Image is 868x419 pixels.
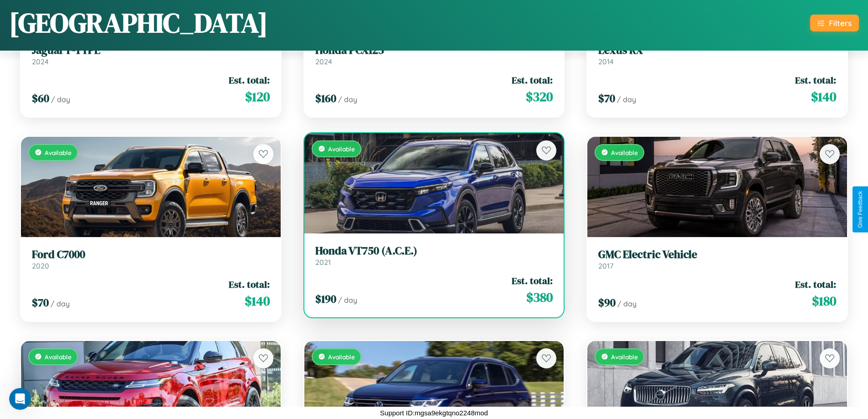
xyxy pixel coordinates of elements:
[512,73,553,87] span: Est. total:
[829,18,852,28] div: Filters
[526,288,553,306] span: $ 380
[245,292,270,310] span: $ 140
[598,44,836,57] h3: Lexus RX
[598,261,613,270] span: 2017
[315,44,553,57] h3: Honda PCX125
[617,299,637,308] span: / day
[598,57,614,66] span: 2014
[598,295,616,310] span: $ 90
[810,15,859,31] button: Filters
[598,91,615,106] span: $ 70
[9,388,31,410] iframe: Intercom live chat
[811,88,836,106] span: $ 140
[328,145,355,153] span: Available
[526,88,553,106] span: $ 320
[32,295,49,310] span: $ 70
[32,44,270,57] h3: Jaguar F-TYPE
[51,299,70,308] span: / day
[598,248,836,261] h3: GMC Electric Vehicle
[9,4,268,41] h1: [GEOGRAPHIC_DATA]
[315,244,553,258] h3: Honda VT750 (A.C.E.)
[32,44,270,66] a: Jaguar F-TYPE2024
[338,295,357,305] span: / day
[795,278,836,291] span: Est. total:
[795,73,836,87] span: Est. total:
[315,44,553,66] a: Honda PCX1252024
[857,191,863,228] div: Give Feedback
[229,73,270,87] span: Est. total:
[380,407,488,419] p: Support ID: mgsa9ekgtqno2248mod
[617,95,636,104] span: / day
[45,149,72,156] span: Available
[512,274,553,287] span: Est. total:
[32,261,49,270] span: 2020
[32,248,270,261] h3: Ford C7000
[812,292,836,310] span: $ 180
[51,95,70,104] span: / day
[229,278,270,291] span: Est. total:
[315,291,336,306] span: $ 190
[315,57,332,66] span: 2024
[315,91,336,106] span: $ 160
[598,44,836,66] a: Lexus RX2014
[45,353,72,361] span: Available
[328,353,355,361] span: Available
[315,244,553,267] a: Honda VT750 (A.C.E.)2021
[245,88,270,106] span: $ 120
[32,57,49,66] span: 2024
[315,258,331,267] span: 2021
[338,95,357,104] span: / day
[598,248,836,270] a: GMC Electric Vehicle2017
[611,149,638,156] span: Available
[32,248,270,270] a: Ford C70002020
[32,91,49,106] span: $ 60
[611,353,638,361] span: Available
